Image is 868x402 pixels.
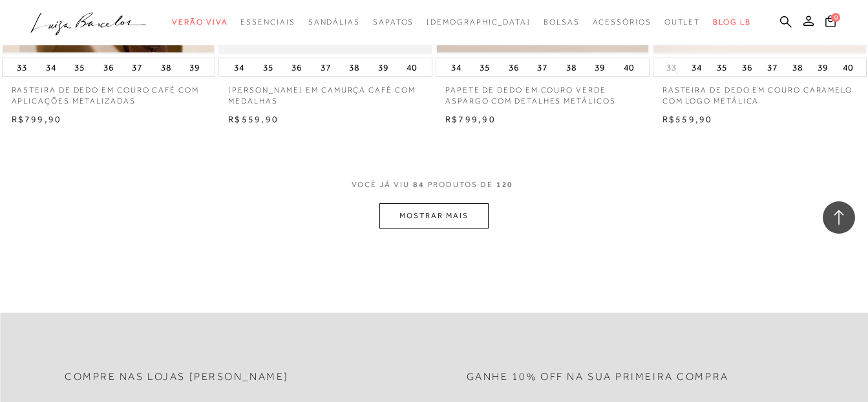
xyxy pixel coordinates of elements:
[2,77,216,107] a: RASTEIRA DE DEDO EM COURO CAFÉ COM APLICAÇÕES METALIZADAS
[230,58,248,76] button: 34
[688,58,706,76] button: 34
[428,179,493,190] span: PRODUTOS DE
[373,10,414,34] a: noSubCategoriesText
[593,10,651,34] a: noSubCategoriesText
[467,371,729,383] h2: Ganhe 10% off na sua primeira compra
[228,114,279,124] span: R$559,90
[157,58,175,76] button: 38
[839,58,857,76] button: 40
[620,58,638,76] button: 40
[591,58,609,76] button: 39
[259,58,277,76] button: 35
[240,17,295,27] span: Essenciais
[662,61,681,74] button: 33
[185,58,204,76] button: 39
[128,58,146,76] button: 37
[100,58,118,76] button: 36
[172,10,228,34] a: noSubCategoriesText
[662,114,713,124] span: R$559,90
[496,179,514,203] span: 120
[789,58,807,76] button: 38
[713,10,750,34] a: BLOG LB
[345,58,363,76] button: 38
[308,10,360,34] a: noSubCategoriesText
[664,10,701,34] a: noSubCategoriesText
[172,17,228,27] span: Verão Viva
[12,114,62,124] span: R$799,90
[317,58,335,76] button: 37
[831,13,840,22] span: 0
[544,10,580,34] a: noSubCategoriesText
[814,58,832,76] button: 39
[374,58,392,76] button: 39
[664,17,701,27] span: Outlet
[544,17,580,27] span: Bolsas
[70,58,89,76] button: 35
[427,17,531,27] span: [DEMOGRAPHIC_DATA]
[42,58,60,76] button: 34
[505,58,523,76] button: 36
[713,17,750,27] span: BLOG LB
[593,17,651,27] span: Acessórios
[427,10,531,34] a: noSubCategoriesText
[403,58,421,76] button: 40
[413,179,425,203] span: 84
[713,58,731,76] button: 35
[436,77,650,107] a: PAPETE DE DEDO EM COURO VERDE ASPARGO COM DETALHES METÁLICOS
[738,58,756,76] button: 36
[653,77,867,107] a: RASTEIRA DE DEDO EM COURO CARAMELO COM LOGO METÁLICA
[445,114,496,124] span: R$799,90
[562,58,580,76] button: 38
[308,17,360,27] span: Sandálias
[373,17,414,27] span: Sapatos
[352,179,410,190] span: VOCê JÁ VIU
[288,58,306,76] button: 36
[13,58,31,76] button: 33
[65,371,289,383] h2: Compre nas lojas [PERSON_NAME]
[763,58,781,76] button: 37
[240,10,295,34] a: noSubCategoriesText
[218,77,432,107] a: [PERSON_NAME] EM CAMURÇA CAFÉ COM MEDALHAS
[476,58,494,76] button: 35
[447,58,465,76] button: 34
[379,203,488,229] button: MOSTRAR MAIS
[821,14,840,32] button: 0
[533,58,551,76] button: 37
